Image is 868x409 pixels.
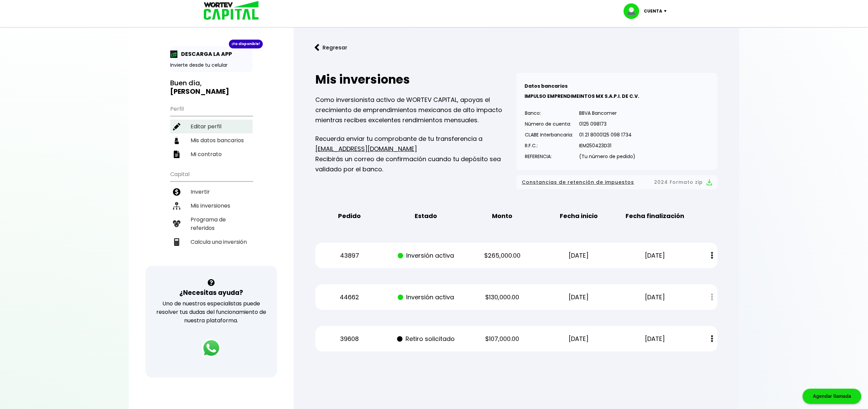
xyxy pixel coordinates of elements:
img: flecha izquierda [315,44,319,51]
img: datos-icon.10cf9172.svg [173,137,180,144]
p: [DATE] [623,251,687,261]
p: 0125 098173 [579,119,635,129]
p: [DATE] [547,292,611,302]
p: BBVA Bancomer [579,108,635,118]
b: Datos bancarios [525,83,568,89]
p: $130,000.00 [470,292,534,302]
b: Fecha finalización [626,211,684,221]
b: [PERSON_NAME] [170,87,229,96]
b: Estado [415,211,437,221]
a: Mis datos bancarios [170,133,253,147]
ul: Capital [170,167,253,266]
p: Banco: [525,108,573,118]
img: inversiones-icon.6695dc30.svg [173,202,180,210]
p: [DATE] [547,334,611,344]
img: recomiendanos-icon.9b8e9327.svg [173,220,180,228]
p: [DATE] [623,292,687,302]
div: Agendar llamada [803,389,861,404]
p: Número de cuenta: [525,119,573,129]
h2: Mis inversiones [315,73,516,86]
a: Invertir [170,185,253,199]
b: Monto [492,211,512,221]
b: Fecha inicio [560,211,598,221]
p: REFERENCIA: [525,151,573,162]
h3: ¿Necesitas ayuda? [179,288,243,298]
p: IEM250423D31 [579,141,635,151]
p: Recuerda enviar tu comprobante de tu transferencia a Recibirás un correo de confirmación cuando t... [315,134,516,174]
a: Programa de referidos [170,213,253,235]
div: ¡Ya disponible! [229,40,263,48]
button: Regresar [304,39,357,57]
p: [DATE] [623,334,687,344]
p: Inversión activa [394,251,458,261]
p: $107,000.00 [470,334,534,344]
p: $265,000.00 [470,251,534,261]
img: logos_whatsapp-icon.242b2217.svg [202,339,221,358]
b: Pedido [338,211,361,221]
p: (Tu número de pedido) [579,151,635,162]
p: Uno de nuestros especialistas puede resolver tus dudas del funcionamiento de nuestra plataforma. [154,299,269,325]
a: Editar perfil [170,120,253,133]
p: 39608 [317,334,382,344]
button: Constancias de retención de impuestos2024 Formato zip [522,178,712,187]
a: Mis inversiones [170,199,253,213]
img: contrato-icon.f2db500c.svg [173,151,180,158]
p: 01 21 8000125 098 1734 [579,130,635,140]
h3: Buen día, [170,79,253,96]
img: invertir-icon.b3b967d7.svg [173,188,180,196]
span: Constancias de retención de impuestos [522,178,634,187]
p: Retiro solicitado [394,334,458,344]
p: CLABE Interbancaria: [525,130,573,140]
p: 44662 [317,292,382,302]
a: Calcula una inversión [170,235,253,249]
p: [DATE] [547,251,611,261]
img: profile-image [624,3,644,19]
p: Cuenta [644,6,662,16]
p: Invierte desde tu celular [170,62,253,69]
img: app-icon [170,50,178,58]
p: R.F.C.: [525,141,573,151]
a: [EMAIL_ADDRESS][DOMAIN_NAME] [315,145,417,153]
b: IMPULSO EMPRENDIMEINTOS MX S.A.P.I. DE C.V. [525,93,639,100]
img: calculadora-icon.17d418c4.svg [173,238,180,246]
p: DESCARGA LA APP [178,50,232,58]
a: Mi contrato [170,147,253,161]
p: Como inversionista activo de WORTEV CAPITAL, apoyas el crecimiento de emprendimientos mexicanos d... [315,95,516,125]
p: 43897 [317,251,382,261]
p: Inversión activa [394,292,458,302]
img: editar-icon.952d3147.svg [173,123,180,130]
a: flecha izquierdaRegresar [304,39,728,57]
img: icon-down [662,10,671,12]
ul: Perfil [170,101,253,161]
